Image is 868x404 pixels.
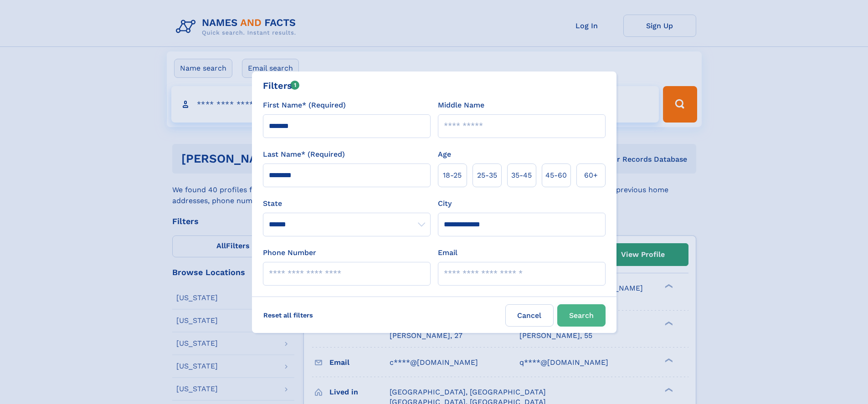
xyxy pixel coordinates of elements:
[584,170,598,181] span: 60+
[438,198,452,209] label: City
[545,170,567,181] span: 45‑60
[263,198,431,209] label: State
[263,149,345,160] label: Last Name* (Required)
[477,170,497,181] span: 25‑35
[438,247,457,258] label: Email
[557,304,606,327] button: Search
[438,100,484,111] label: Middle Name
[505,304,554,327] label: Cancel
[438,149,451,160] label: Age
[263,100,346,111] label: First Name* (Required)
[263,247,316,258] label: Phone Number
[511,170,532,181] span: 35‑45
[263,79,300,92] div: Filters
[257,304,319,326] label: Reset all filters
[443,170,462,181] span: 18‑25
